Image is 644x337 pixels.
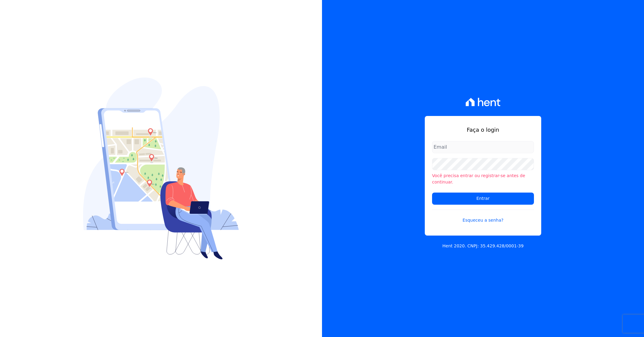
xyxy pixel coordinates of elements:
input: Email [432,141,534,153]
p: Hent 2020. CNPJ: 35.429.428/0001-39 [442,243,524,249]
h1: Faça o login [432,126,534,134]
input: Entrar [432,193,534,205]
li: Você precisa entrar ou registrar-se antes de continuar. [432,173,534,185]
a: Esqueceu a senha? [432,210,534,223]
img: Login [83,78,239,259]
